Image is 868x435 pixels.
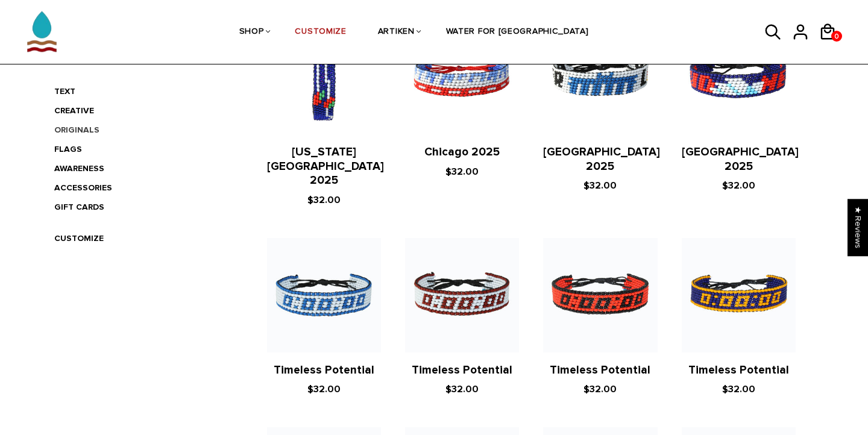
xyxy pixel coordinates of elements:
[54,202,104,212] a: GIFT CARDS
[543,145,660,174] a: [GEOGRAPHIC_DATA] 2025
[54,105,94,116] a: CREATIVE
[688,363,789,377] a: Timeless Potential
[831,29,842,44] span: 0
[54,125,99,135] a: ORIGINALS
[831,31,842,42] a: 0
[412,363,512,377] a: Timeless Potential
[550,363,650,377] a: Timeless Potential
[378,1,415,64] a: ARTIKEN
[274,363,374,377] a: Timeless Potential
[682,145,799,174] a: [GEOGRAPHIC_DATA] 2025
[722,383,755,395] span: $32.00
[54,86,75,96] a: TEXT
[54,183,112,193] a: ACCESSORIES
[54,233,104,243] a: CUSTOMIZE
[239,1,264,64] a: SHOP
[446,1,589,64] a: WATER FOR [GEOGRAPHIC_DATA]
[54,163,104,174] a: AWARENESS
[267,145,384,188] a: [US_STATE][GEOGRAPHIC_DATA] 2025
[424,145,500,159] a: Chicago 2025
[295,1,346,64] a: CUSTOMIZE
[445,383,479,395] span: $32.00
[54,144,82,154] a: FLAGS
[583,383,617,395] span: $32.00
[445,166,479,178] span: $32.00
[583,180,617,192] span: $32.00
[848,199,868,256] div: Click to open Judge.me floating reviews tab
[307,194,341,206] span: $32.00
[722,180,755,192] span: $32.00
[307,383,341,395] span: $32.00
